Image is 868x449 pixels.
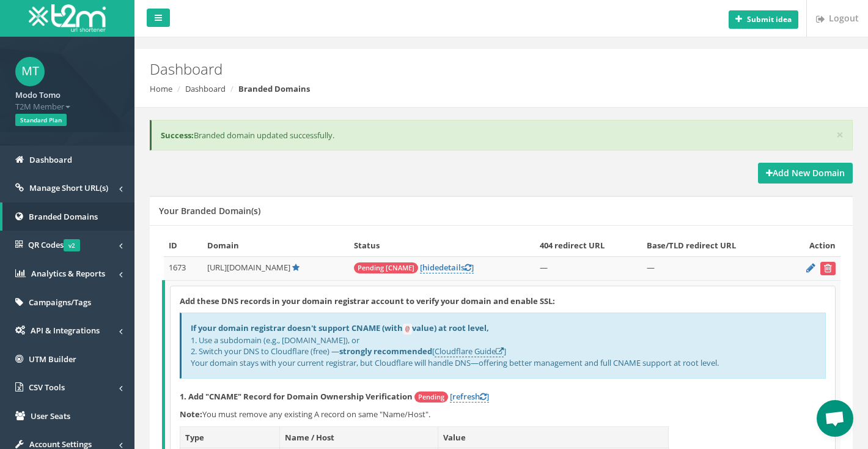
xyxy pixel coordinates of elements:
p: You must remove any existing A record on same "Name/Host". [180,409,826,420]
span: Pending [414,391,448,403]
span: v2 [64,239,80,251]
strong: Add New Domain [766,167,845,179]
div: Open chat [817,400,853,437]
th: Domain [202,235,349,256]
div: 1. Use a subdomain (e.g., [DOMAIN_NAME]), or 2. Switch your DNS to Cloudflare (free) — [ ] Your d... [180,313,826,378]
code: @ [403,324,412,335]
strong: Modo Tomo [15,89,61,100]
a: Default [292,262,300,273]
b: Success: [161,130,194,141]
span: CSV Tools [29,382,65,393]
span: Pending [CNAME] [354,262,418,273]
span: MT [15,57,45,86]
img: T2M [29,4,106,32]
a: Cloudflare Guide [435,346,504,357]
span: Dashboard [29,154,72,165]
a: Add New Domain [758,163,853,184]
th: Base/TLD redirect URL [642,235,784,256]
td: 1673 [164,256,202,280]
th: 404 redirect URL [535,235,642,256]
button: × [836,128,844,141]
b: Note: [180,409,202,420]
th: ID [164,235,202,256]
span: QR Codes [28,239,80,250]
span: API & Integrations [31,325,100,336]
span: User Seats [31,410,70,421]
td: — [642,256,784,280]
strong: Branded Domains [238,83,310,94]
b: If your domain registrar doesn't support CNAME (with value) at root level, [191,322,489,333]
a: Home [150,83,172,94]
span: T2M Member [15,101,119,113]
a: Modo Tomo T2M Member [15,86,119,112]
span: Branded Domains [29,211,98,222]
span: hide [422,262,439,273]
th: Name / Host [280,426,438,448]
span: UTM Builder [29,354,76,365]
button: Submit idea [729,10,798,29]
b: Submit idea [747,14,792,24]
span: Manage Short URL(s) [29,182,108,193]
th: Value [438,426,668,448]
h5: Your Branded Domain(s) [159,206,260,215]
a: Dashboard [185,83,226,94]
b: strongly recommended [339,346,432,357]
strong: 1. Add "CNAME" Record for Domain Ownership Verification [180,391,413,402]
h2: Dashboard [150,61,732,77]
span: [URL][DOMAIN_NAME] [207,262,290,273]
strong: Add these DNS records in your domain registrar account to verify your domain and enable SSL: [180,295,555,306]
th: Status [349,235,535,256]
span: Campaigns/Tags [29,297,91,308]
div: Branded domain updated successfully. [150,120,853,151]
th: Type [180,426,280,448]
a: [refresh] [450,391,489,403]
td: — [535,256,642,280]
a: [hidedetails] [420,262,474,273]
span: Analytics & Reports [31,268,105,279]
th: Action [784,235,840,256]
span: Standard Plan [15,114,67,126]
